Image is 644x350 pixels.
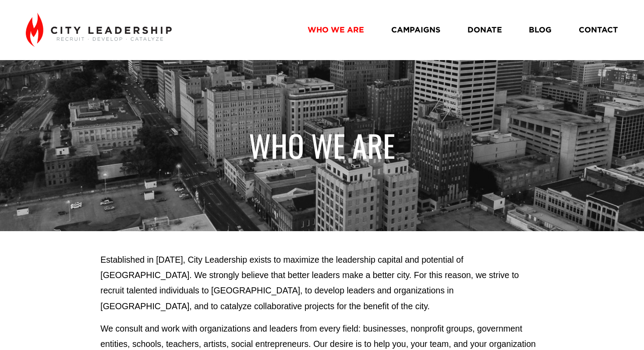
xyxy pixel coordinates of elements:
[579,22,618,38] a: CONTACT
[26,13,172,47] img: City Leadership - Recruit. Develop. Catalyze.
[308,22,364,38] a: WHO WE ARE
[467,22,502,38] a: DONATE
[100,252,544,314] p: Established in [DATE], City Leadership exists to maximize the leadership capital and potential of...
[391,22,440,38] a: CAMPAIGNS
[529,22,552,38] a: BLOG
[100,127,544,164] h1: WHO WE ARE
